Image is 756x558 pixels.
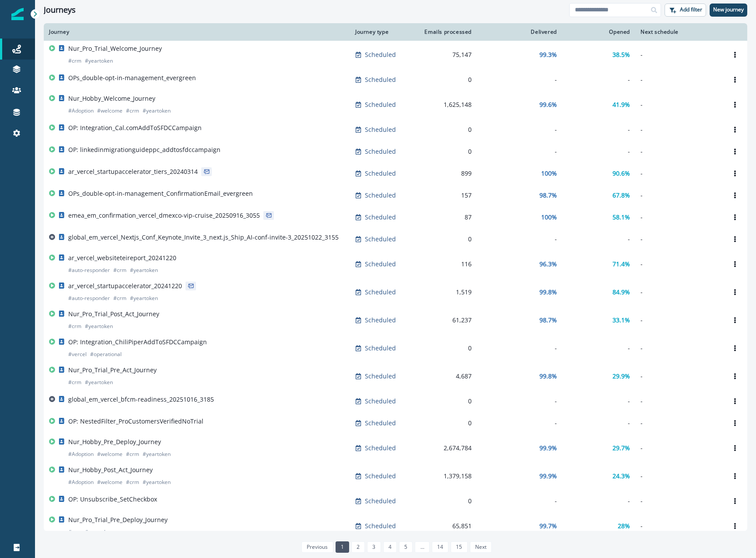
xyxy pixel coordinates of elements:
[68,266,110,275] p: # auto-responder
[85,57,113,65] p: # yeartoken
[68,282,182,290] p: ar_vercel_startupaccelerator_20241220
[728,167,742,180] button: Options
[640,497,717,505] p: -
[421,50,472,59] div: 75,147
[365,147,396,156] p: Scheduled
[728,314,742,327] button: Options
[421,472,472,480] div: 1,379,158
[470,541,492,553] a: Next page
[355,28,410,35] div: Journey type
[365,288,396,297] p: Scheduled
[539,100,557,109] p: 99.6%
[68,74,196,82] p: OPs_double-opt-in-management_evergreen
[640,344,717,353] p: -
[421,522,472,530] div: 65,851
[143,450,171,459] p: # yeartoken
[365,75,396,84] p: Scheduled
[640,522,717,530] p: -
[90,350,122,359] p: # operational
[640,191,717,200] p: -
[482,147,557,156] div: -
[728,123,742,136] button: Options
[612,444,630,452] p: 29.7%
[612,472,630,480] p: 24.3%
[421,344,472,353] div: 0
[44,334,747,362] a: OP: Integration_ChiliPiperAddToSFDCCampaign#vercel#operationalScheduled0---Options
[567,75,630,84] div: -
[640,419,717,427] p: -
[612,316,630,325] p: 33.1%
[432,541,448,553] a: Page 14
[44,490,747,512] a: OP: Unsubscribe_SetCheckboxScheduled0---Options
[68,106,94,115] p: # Adoption
[44,412,747,434] a: OP: NestedFilter_ProCustomersVerifiedNoTrialScheduled0---Options
[399,541,413,553] a: Page 5
[68,254,176,262] p: ar_vercel_websiteteireport_20241220
[421,100,472,109] div: 1,625,148
[665,4,706,17] button: Add filter
[68,294,110,303] p: # auto-responder
[728,470,742,483] button: Options
[421,497,472,505] div: 0
[365,472,396,480] p: Scheduled
[68,450,94,459] p: # Adoption
[728,494,742,508] button: Options
[482,497,557,505] div: -
[365,344,396,353] p: Scheduled
[421,75,472,84] div: 0
[365,316,396,325] p: Scheduled
[44,91,747,119] a: Nur_Hobby_Welcome_Journey#Adoption#welcome#crm#yeartokenScheduled1,625,14899.6%41.9%-Options
[44,434,747,462] a: Nur_Hobby_Pre_Deploy_Journey#Adoption#welcome#crm#yeartokenScheduled2,674,78499.9%29.7%-Options
[612,191,630,200] p: 67.8%
[336,541,349,553] a: Page 1 is your current page
[365,235,396,244] p: Scheduled
[618,522,630,530] p: 28%
[482,28,557,35] div: Delivered
[143,478,171,487] p: # yeartoken
[728,48,742,61] button: Options
[640,50,717,59] p: -
[640,213,717,222] p: -
[68,528,81,537] p: # crm
[728,189,742,202] button: Options
[130,266,158,275] p: # yeartoken
[130,294,158,303] p: # yeartoken
[365,372,396,381] p: Scheduled
[365,419,396,427] p: Scheduled
[365,213,396,222] p: Scheduled
[612,213,630,222] p: 58.1%
[365,125,396,134] p: Scheduled
[728,519,742,533] button: Options
[421,419,472,427] div: 0
[44,512,747,540] a: Nur_Pro_Trial_Pre_Deploy_Journey#crm#yeartokenScheduled65,85199.7%28%-Options
[421,125,472,134] div: 0
[44,306,747,334] a: Nur_Pro_Trial_Post_Act_Journey#crm#yeartokenScheduled61,23798.7%33.1%-Options
[482,235,557,244] div: -
[421,235,472,244] div: 0
[68,350,87,359] p: # vercel
[640,260,717,268] p: -
[640,75,717,84] p: -
[365,100,396,109] p: Scheduled
[728,441,742,455] button: Options
[44,162,747,184] a: ar_vercel_startupaccelerator_tiers_20240314Scheduled899100%90.6%-Options
[49,28,345,35] div: Journey
[728,258,742,271] button: Options
[541,213,557,222] p: 100%
[728,395,742,408] button: Options
[710,4,747,17] button: New journey
[97,106,122,115] p: # welcome
[68,124,202,132] p: OP: Integration_Cal.comAddToSFDCCampaign
[482,419,557,427] div: -
[567,419,630,427] div: -
[44,119,747,141] a: OP: Integration_Cal.comAddToSFDCCampaignScheduled0---Options
[421,288,472,297] div: 1,519
[541,169,557,178] p: 100%
[421,147,472,156] div: 0
[68,211,260,220] p: emea_em_confirmation_vercel_dmexco-vip-cruise_20250916_3055
[68,233,339,242] p: global_em_vercel_Nextjs_Conf_Keynote_Invite_3_next.js_Ship_AI-conf-invite-3_20251022_3155
[640,397,717,406] p: -
[567,147,630,156] div: -
[421,28,472,35] div: Emails processed
[68,378,81,387] p: # crm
